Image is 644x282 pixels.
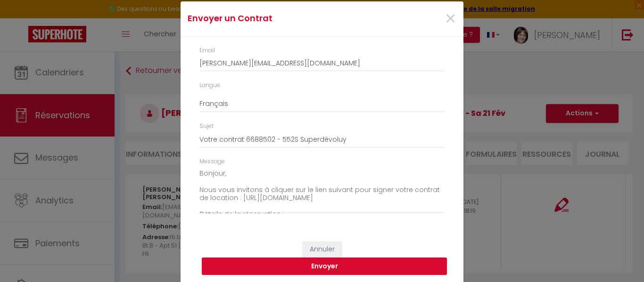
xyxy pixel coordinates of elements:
button: Close [445,9,456,29]
label: Message [199,157,225,166]
button: Envoyer [202,258,447,275]
h4: Envoyer un Contrat [188,12,363,25]
span: × [445,5,456,33]
button: Annuler [303,242,342,258]
label: Langue [199,81,220,90]
button: Ouvrir le widget de chat LiveChat [8,4,36,32]
label: Email [199,46,215,55]
label: Sujet [199,122,214,131]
